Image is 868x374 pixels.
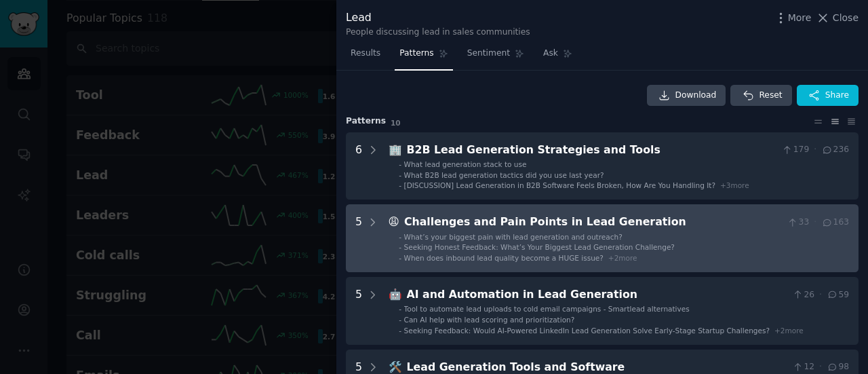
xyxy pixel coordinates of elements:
span: · [814,144,816,156]
span: When does inbound lead quality become a HUGE issue? [404,254,604,262]
span: Seeking Feedback: Would AI-Powered LinkedIn Lead Generation Solve Early-Stage Startup Challenges? [404,326,770,335]
button: Share [797,85,859,107]
div: People discussing lead in sales communities [346,26,530,39]
a: Ask [538,43,577,71]
span: What lead generation stack to use [404,160,527,168]
span: 59 [827,289,849,301]
span: Seeking Honest Feedback: What’s Your Biggest Lead Generation Challenge? [404,243,675,251]
span: Tool to automate lead uploads to cold email campaigns - Smartlead alternatives [404,305,690,313]
div: - [399,304,401,314]
span: Patterns [399,48,433,60]
span: 🏢 [389,143,402,156]
span: [DISCUSSION] Lead Generation in B2B Software Feels Broken, How Are You Handling It? [404,181,715,189]
span: · [819,289,822,301]
button: Close [816,11,859,25]
span: Can AI help with lead scoring and prioritization? [404,316,575,324]
div: 5 [355,286,362,335]
span: 🛠️ [389,360,402,373]
span: Pattern s [346,115,386,128]
button: More [774,11,812,25]
span: · [819,361,822,373]
div: - [399,253,401,263]
span: + 2 more [774,326,804,335]
div: - [399,160,401,169]
span: 98 [827,361,849,373]
a: Results [346,43,385,71]
span: 236 [821,144,849,156]
a: Sentiment [462,43,529,71]
div: 6 [355,142,362,191]
span: 163 [821,217,849,229]
div: - [399,232,401,242]
span: 179 [781,144,809,156]
div: AI and Automation in Lead Generation [407,286,787,303]
div: - [399,315,401,324]
div: - [399,242,401,252]
span: Share [825,90,849,102]
span: 12 [792,361,814,373]
span: Download [675,90,717,102]
span: Sentiment [467,48,510,60]
span: 🤖 [389,288,402,301]
div: 5 [355,214,362,263]
span: + 2 more [608,254,637,262]
a: Download [647,85,726,107]
div: B2B Lead Generation Strategies and Tools [407,142,777,159]
span: · [814,217,816,229]
div: Challenges and Pain Points in Lead Generation [404,214,782,231]
div: - [399,326,401,335]
a: Patterns [395,43,452,71]
span: Reset [759,90,782,102]
span: + 3 more [720,181,749,189]
span: 33 [787,217,809,229]
span: What’s your biggest pain with lead generation and outreach? [404,233,623,241]
div: Lead [346,10,530,26]
span: 10 [391,119,401,127]
button: Reset [730,85,791,107]
div: - [399,181,401,190]
span: Close [833,11,859,25]
span: Ask [543,48,558,60]
span: What B2B lead generation tactics did you use last year? [404,171,604,179]
span: 26 [792,289,814,301]
span: Results [351,48,380,60]
div: - [399,170,401,180]
span: 😩 [389,215,399,228]
span: More [788,11,812,25]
